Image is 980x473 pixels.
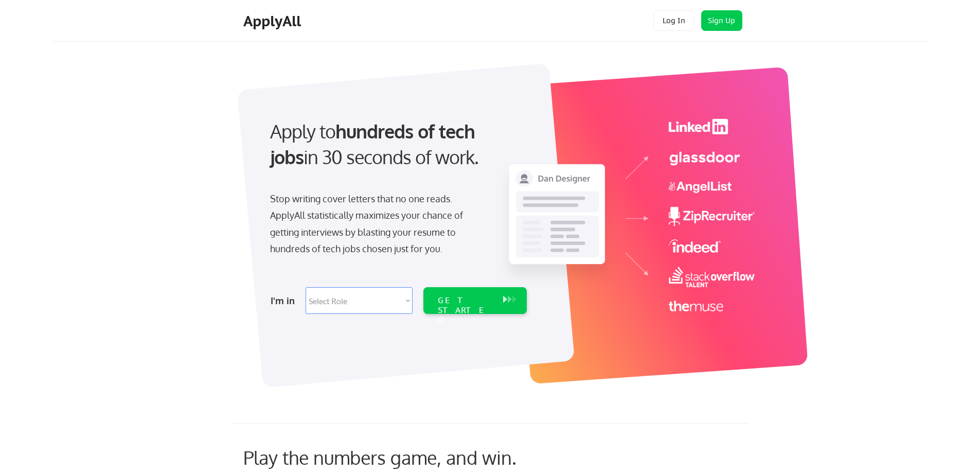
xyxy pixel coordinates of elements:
strong: hundreds of tech jobs [270,119,479,168]
div: Apply to in 30 seconds of work. [270,118,523,170]
button: Log In [653,10,694,31]
div: Play the numbers game, and win. [243,446,562,468]
button: Sign Up [701,10,742,31]
div: I'm in [271,292,299,309]
div: GET STARTED [438,295,493,325]
div: ApplyAll [243,12,304,30]
div: Stop writing cover letters that no one reads. ApplyAll statistically maximizes your chance of get... [270,190,482,257]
